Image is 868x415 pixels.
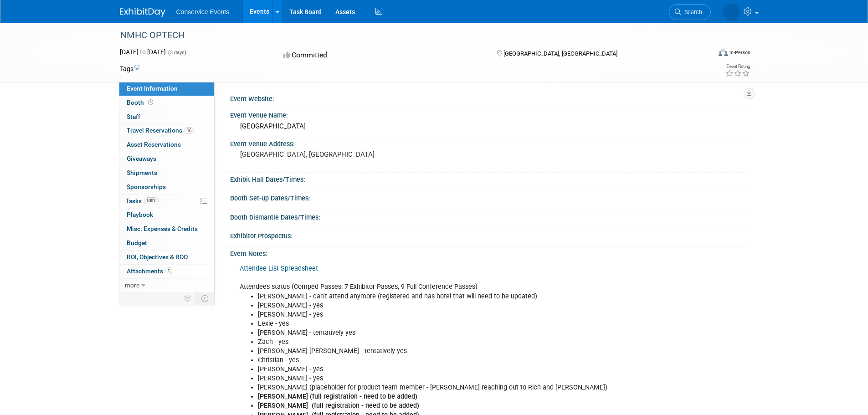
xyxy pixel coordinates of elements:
[230,210,749,222] div: Booth Dismantle Dates/Times:
[127,85,178,92] span: Event Information
[180,292,196,304] td: Personalize Event Tab Strip
[119,82,214,96] a: Event Information
[119,152,214,166] a: Giveaways
[127,141,181,148] span: Asset Reservations
[119,265,214,278] a: Attachments1
[119,110,214,124] a: Staff
[503,50,617,57] span: [GEOGRAPHIC_DATA], [GEOGRAPHIC_DATA]
[119,180,214,194] a: Sponsorships
[230,229,749,241] div: Exhibitor Prospectus:
[144,197,159,204] span: 100%
[119,251,214,264] a: ROI, Objectives & ROO
[119,166,214,180] a: Shipments
[669,4,711,20] a: Search
[127,169,157,176] span: Shipments
[127,127,194,134] span: Travel Reservations
[258,319,642,328] li: Lexie - yes
[185,127,194,134] span: 16
[119,124,214,138] a: Travel Reservations16
[127,99,155,106] span: Booth
[723,3,740,20] img: Monica Barnson
[146,99,155,106] span: Booth not reserved yet
[165,267,172,274] span: 1
[120,8,165,17] img: ExhibitDay
[240,150,436,159] pre: [GEOGRAPHIC_DATA], [GEOGRAPHIC_DATA]
[719,49,728,56] img: Format-Inperson.png
[127,253,188,261] span: ROI, Objectives & ROO
[230,191,749,203] div: Booth Set-up Dates/Times:
[258,347,642,356] li: [PERSON_NAME] [PERSON_NAME] - tentatively yes
[230,92,749,103] div: Event Website:
[119,195,214,208] a: Tasks100%
[281,47,482,63] div: Committed
[119,222,214,236] a: Misc. Expenses & Credits
[195,292,214,304] td: Toggle Event Tabs
[119,279,214,292] a: more
[258,383,642,392] li: [PERSON_NAME] (placeholder for product team member - [PERSON_NAME] reaching out to Rich and [PERS...
[230,247,749,258] div: Event Notes:
[119,96,214,110] a: Booth
[230,173,749,184] div: Exhibit Hall Dates/Times:
[258,374,642,383] li: [PERSON_NAME] - yes
[127,113,140,120] span: Staff
[127,267,172,275] span: Attachments
[681,9,702,15] span: Search
[258,356,642,365] li: Christian - yes
[258,292,642,301] li: [PERSON_NAME] - can't attend anymore (registered and has hotel that will need to be updated)
[237,119,742,133] div: [GEOGRAPHIC_DATA]
[119,138,214,152] a: Asset Reservations
[258,365,642,374] li: [PERSON_NAME] - yes
[120,48,166,56] span: [DATE] [DATE]
[127,239,147,246] span: Budget
[176,8,230,15] span: Conservice Events
[258,393,417,400] b: [PERSON_NAME] (full registration - need to be added)
[657,47,751,61] div: Event Format
[258,328,642,338] li: [PERSON_NAME] - tentatively yes
[258,338,642,347] li: Zach - yes
[119,236,214,250] a: Budget
[258,301,642,310] li: [PERSON_NAME] - yes
[127,225,198,232] span: Misc. Expenses & Credits
[230,137,749,149] div: Event Venue Address:
[117,27,697,44] div: NMHC OPTECH
[167,50,186,56] span: (3 days)
[126,197,159,205] span: Tasks
[125,282,139,289] span: more
[139,48,147,56] span: to
[725,64,750,69] div: Event Rating
[120,64,139,73] td: Tags
[127,183,166,190] span: Sponsorships
[119,208,214,222] a: Playbook
[240,265,318,272] a: Attendee List Spreadsheet
[127,211,153,218] span: Playbook
[258,310,642,319] li: [PERSON_NAME] - yes
[230,108,749,120] div: Event Venue Name:
[729,49,750,56] div: In-Person
[258,402,419,410] b: [PERSON_NAME] (full registration - need to be added)
[127,155,156,162] span: Giveaways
